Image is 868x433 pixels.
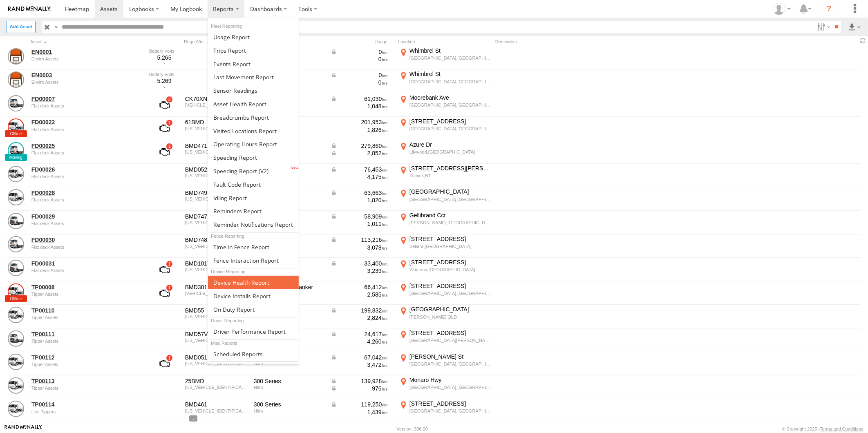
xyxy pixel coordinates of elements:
[329,39,395,45] div: Usage
[208,205,299,218] a: Reminders Report
[185,166,248,173] div: BMD052NT
[398,353,492,375] label: Click to View Current Location
[398,47,492,69] label: Click to View Current Location
[8,48,24,65] a: View Asset Details
[331,244,388,251] div: 3,078
[398,282,492,304] label: Click to View Current Location
[208,97,299,111] a: Asset Health Report
[31,377,143,385] a: TP00113
[149,48,179,66] div: 5.265
[185,173,248,178] div: JHHUCS1H90K031578
[409,70,491,78] div: Whimbrel St
[331,189,388,196] div: Data from Vehicle CANbus
[848,21,861,33] label: Export results as...
[31,401,143,408] a: TP00114
[398,400,492,422] label: Click to View Current Location
[331,103,388,110] div: 1,048
[409,118,491,125] div: [STREET_ADDRESS]
[31,268,143,273] div: undefined
[8,283,24,300] a: View Asset Details
[254,385,325,390] div: Hino
[208,289,299,303] a: Device Installs Report
[331,71,388,79] div: Data from Vehicle CANbus
[31,213,143,220] a: FD00029
[208,303,299,316] a: On Duty Report
[409,400,491,407] div: [STREET_ADDRESS]
[31,386,143,391] div: undefined
[31,245,143,250] div: undefined
[398,259,492,281] label: Click to View Current Location
[185,377,248,385] div: 25BMD
[31,127,143,132] div: undefined
[31,197,143,202] div: undefined
[409,423,491,431] div: City CAT
[409,212,491,219] div: Gellibrand Cct
[185,267,248,272] div: JHDFD2AL1XXX10469
[31,103,143,108] div: undefined
[208,325,299,338] a: Driver Performance Report
[331,95,388,103] div: Data from Vehicle CANbus
[254,377,325,385] div: 300 Series
[409,282,491,290] div: [STREET_ADDRESS]
[398,39,492,45] div: Location
[149,142,179,162] a: View Asset with Fault/s
[409,384,491,390] div: [GEOGRAPHIC_DATA],[GEOGRAPHIC_DATA]
[331,236,388,243] div: Data from Vehicle CANbus
[8,213,24,229] a: View Asset Details
[409,47,491,54] div: Whimbrel St
[409,243,491,249] div: Bellara,[GEOGRAPHIC_DATA]
[185,244,248,249] div: JHHTCS3F50K004983
[149,260,179,279] a: View Asset with Fault/s
[8,307,24,323] a: View Asset Details
[208,178,299,191] a: Fault Code Report
[185,354,248,361] div: BMD051SA
[208,240,299,254] a: Time in Fences Report
[208,191,299,205] a: Idling Report
[31,315,143,320] div: undefined
[495,39,626,45] div: Reminders
[331,150,388,157] div: Data from Vehicle CANbus
[8,166,24,182] a: View Asset Details
[331,267,388,275] div: 3,239
[820,426,864,431] a: Terms and Conditions
[331,307,388,314] div: Data from Vehicle CANbus
[331,48,388,56] div: Data from Vehicle CANbus
[409,353,491,360] div: [PERSON_NAME] St
[185,330,248,338] div: BMD57V
[185,95,248,103] div: CK70XN
[185,220,248,225] div: JHHTCS3F20K004892
[331,56,388,63] div: 0
[149,118,179,138] a: View Asset with Fault/s
[52,21,59,33] label: Search Query
[31,236,143,243] a: FD00030
[31,166,143,173] a: FD00026
[8,118,24,135] a: View Asset Details
[31,142,143,150] a: FD00025
[185,408,248,413] div: JHHTCS3H70K003657
[409,94,491,101] div: Moorebank Ave
[409,55,491,61] div: [GEOGRAPHIC_DATA],[GEOGRAPHIC_DATA]
[31,283,143,291] a: TP00008
[8,260,24,276] a: View Asset Details
[185,189,248,196] div: BMD749
[208,70,299,84] a: Last Movement Report
[208,276,299,289] a: Device Health Report
[331,118,388,126] div: 201,953
[398,118,492,140] label: Click to View Current Location
[331,142,388,150] div: Data from Vehicle CANbus
[149,71,179,89] div: 5.269
[185,236,248,243] div: BMD748
[398,329,492,351] label: Click to View Current Location
[185,307,248,314] div: BMD55
[331,354,388,361] div: Data from Vehicle CANbus
[8,142,24,158] a: View Asset Details
[31,292,143,297] div: undefined
[31,260,143,267] a: FD00031
[398,376,492,398] label: Click to View Current Location
[331,401,388,408] div: Data from Vehicle CANbus
[7,21,36,33] label: Create New Asset
[254,408,325,413] div: Hino
[409,141,491,148] div: Azure Dr
[4,425,42,433] a: Visit our Website
[331,408,388,416] div: 1,439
